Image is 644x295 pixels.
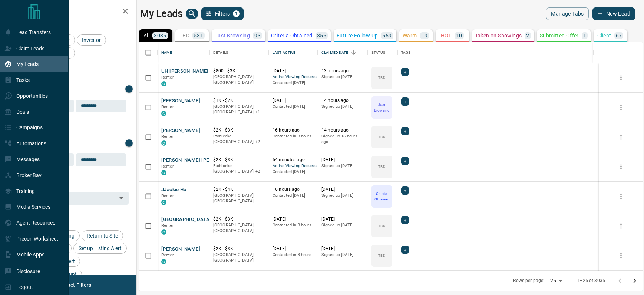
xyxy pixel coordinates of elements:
[154,33,166,38] p: 3035
[401,42,411,63] div: Tags
[592,7,635,20] button: New Lead
[456,33,462,38] p: 10
[401,97,409,106] div: +
[401,68,409,76] div: +
[273,127,314,133] p: 16 hours ago
[321,127,364,133] p: 14 hours ago
[161,111,166,116] div: condos.ca
[194,33,203,38] p: 531
[378,253,385,258] p: TBD
[546,7,588,20] button: Manage Tabs
[161,229,166,235] div: condos.ca
[321,252,364,258] p: Signed up [DATE]
[597,33,611,38] p: Client
[213,216,265,222] p: $2K - $3K
[321,133,364,145] p: Signed up 16 hours ago
[84,233,120,239] span: Return to Site
[404,127,406,135] span: +
[318,42,368,63] div: Claimed Date
[273,157,314,163] p: 54 minutes ago
[321,222,364,228] p: Signed up [DATE]
[615,221,627,232] button: more
[273,163,314,169] span: Active Viewing Request
[73,243,127,254] div: Set up Listing Alert
[404,98,406,105] span: +
[401,246,409,254] div: +
[513,278,544,284] p: Rows per page:
[627,274,642,288] button: Go to next page
[273,193,314,199] p: Contacted [DATE]
[273,133,314,139] p: Contacted in 3 hours
[321,68,364,74] p: 13 hours ago
[401,186,409,195] div: +
[273,216,314,222] p: [DATE]
[143,33,149,38] p: All
[161,164,174,169] span: Renter
[161,140,166,146] div: condos.ca
[404,187,406,194] span: +
[161,186,187,193] button: JJackie Ho
[161,127,200,134] button: [PERSON_NAME]
[161,134,174,139] span: Renter
[404,216,406,224] span: +
[24,7,129,16] h2: Filters
[615,191,627,202] button: more
[161,42,172,63] div: Name
[583,33,586,38] p: 1
[161,105,174,109] span: Renter
[158,42,209,63] div: Name
[161,193,174,198] span: Renter
[79,37,103,43] span: Investor
[213,222,265,234] p: [GEOGRAPHIC_DATA], [GEOGRAPHIC_DATA]
[213,68,265,74] p: $800 - $3K
[526,33,529,38] p: 2
[401,157,409,165] div: +
[397,42,593,63] div: Tags
[404,246,406,253] span: +
[140,8,183,20] h1: My Leads
[547,275,565,286] div: 25
[271,33,313,38] p: Criteria Obtained
[475,33,522,38] p: Taken on Showings
[615,132,627,143] button: more
[273,169,314,175] p: Contacted [DATE]
[378,223,385,229] p: TBD
[209,42,269,63] div: Details
[213,127,265,133] p: $2K - $3K
[82,230,123,241] div: Return to Site
[161,216,211,223] button: [GEOGRAPHIC_DATA]
[615,102,627,113] button: more
[382,33,392,38] p: 559
[213,74,265,86] p: [GEOGRAPHIC_DATA], [GEOGRAPHIC_DATA]
[337,33,378,38] p: Future Follow Up
[213,42,228,63] div: Details
[321,74,364,80] p: Signed up [DATE]
[273,42,295,63] div: Last Active
[615,72,627,83] button: more
[213,193,265,204] p: [GEOGRAPHIC_DATA], [GEOGRAPHIC_DATA]
[213,133,265,145] p: York Crosstown, Toronto
[404,157,406,165] span: +
[77,34,106,46] div: Investor
[273,68,314,74] p: [DATE]
[422,33,428,38] p: 19
[161,81,166,86] div: condos.ca
[179,33,189,38] p: TBD
[161,246,200,253] button: [PERSON_NAME]
[317,33,326,38] p: 355
[116,193,126,203] button: Open
[234,11,239,16] span: 1
[273,246,314,252] p: [DATE]
[321,163,364,169] p: Signed up [DATE]
[161,75,174,80] span: Renter
[161,170,166,175] div: condos.ca
[378,164,385,169] p: TBD
[161,68,208,75] button: UH [PERSON_NAME]
[404,68,406,76] span: +
[161,223,174,228] span: Renter
[378,134,385,140] p: TBD
[321,193,364,199] p: Signed up [DATE]
[401,216,409,224] div: +
[321,157,364,163] p: [DATE]
[161,253,174,258] span: Renter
